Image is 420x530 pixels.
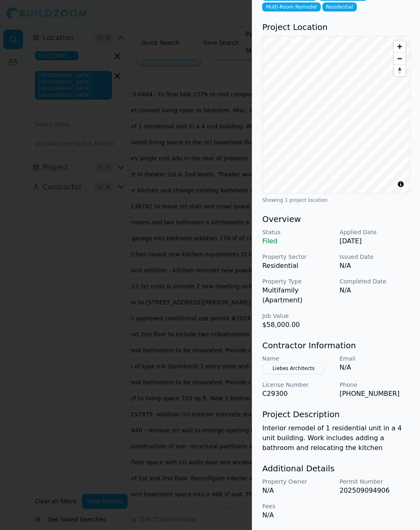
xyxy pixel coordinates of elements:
p: Property Sector [262,253,333,261]
p: Applied Date [340,228,410,236]
p: Name [262,354,333,363]
p: Job Value [262,312,333,320]
p: N/A [340,363,410,372]
h3: Contractor Information [262,340,410,351]
p: N/A [262,486,333,496]
p: Permit Number [340,477,410,486]
button: Zoom out [394,53,406,64]
canvas: Map [262,37,410,193]
p: License Number [262,381,333,389]
button: Zoom in [394,41,406,53]
p: Fees [262,502,333,510]
p: Property Type [262,277,333,286]
p: $58,000.00 [262,320,333,330]
button: Liebes Architects [262,363,325,374]
h3: Overview [262,213,410,225]
button: Reset bearing to north [394,64,406,76]
h3: Project Description [262,409,410,420]
p: [DATE] [340,236,410,246]
p: N/A [340,286,410,295]
p: Multifamily (Apartment) [262,286,333,305]
p: Phone [340,381,410,389]
span: Residential [322,2,357,11]
p: Status [262,228,333,236]
p: N/A [340,261,410,271]
p: Property Owner [262,477,333,486]
p: Filed [262,236,333,246]
p: 202509094906 [340,486,410,496]
h3: Additional Details [262,463,410,474]
p: [PHONE_NUMBER] [340,389,410,399]
span: Multi-Room Remodel [262,2,320,11]
p: C29300 [262,389,333,399]
summary: Toggle attribution [396,179,406,189]
h3: Project Location [262,21,410,33]
p: Email [340,354,410,363]
p: N/A [262,510,333,520]
p: Completed Date [340,277,410,286]
div: Showing 1 project location [262,197,410,203]
p: Residential [262,261,333,271]
p: Issued Date [340,253,410,261]
p: Interior remodel of 1 residential unit in a 4 unit building. Work includes adding a bathroom and ... [262,423,410,453]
